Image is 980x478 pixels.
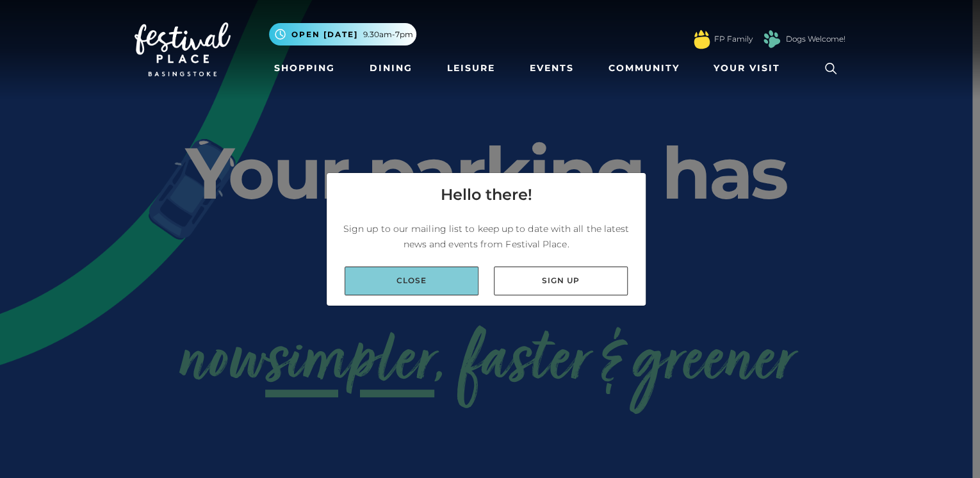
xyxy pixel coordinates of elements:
a: Sign up [494,267,628,295]
a: Shopping [269,56,340,80]
p: Sign up to our mailing list to keep up to date with all the latest news and events from Festival ... [337,221,635,252]
a: Dogs Welcome! [786,33,845,45]
a: Leisure [442,56,500,80]
button: Open [DATE] 9.30am-7pm [269,23,416,45]
a: Your Visit [708,56,792,80]
img: Festival Place Logo [135,22,231,76]
a: Events [524,56,578,80]
a: Community [603,56,684,80]
span: Your Visit [714,62,780,75]
h4: Hello there! [441,183,532,206]
span: Open [DATE] [291,29,358,40]
span: 9.30am-7pm [363,29,413,40]
a: Close [345,267,478,295]
a: Dining [364,56,418,80]
a: FP Family [714,33,753,45]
